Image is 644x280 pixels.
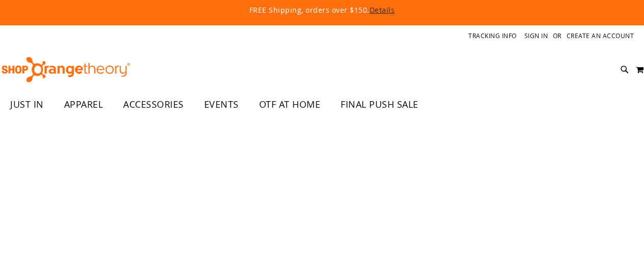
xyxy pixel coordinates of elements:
a: Sign In [524,32,548,40]
a: Details [370,5,395,15]
a: EVENTS [194,93,249,116]
a: APPAREL [54,93,114,116]
a: ACCESSORIES [113,93,194,116]
a: Tracking Info [468,32,517,40]
a: FINAL PUSH SALE [330,93,429,116]
span: ACCESSORIES [123,93,184,116]
span: APPAREL [64,93,103,116]
p: FREE Shipping, orders over $150. [37,5,607,15]
span: EVENTS [204,93,239,116]
span: JUST IN [10,93,44,116]
span: FINAL PUSH SALE [341,93,418,116]
span: OTF AT HOME [259,93,321,116]
a: Create an Account [567,32,634,40]
a: OTF AT HOME [249,93,331,116]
